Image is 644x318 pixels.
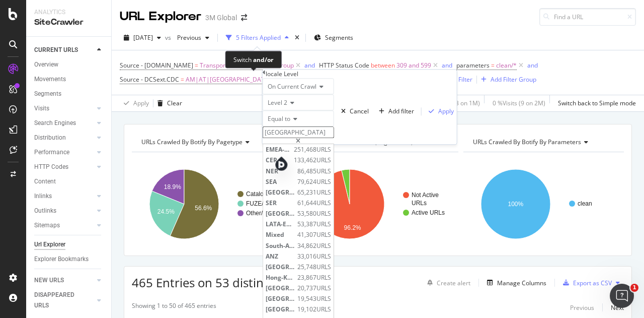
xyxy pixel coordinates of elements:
[554,95,636,111] button: Switch back to Simple mode
[266,273,295,282] span: Hong-Kong
[297,295,331,303] span: 19,543 URLS
[266,231,295,239] span: Mixed
[266,167,295,175] span: NER
[34,17,103,28] div: SiteCrawler
[344,224,361,231] text: 96.2%
[412,192,439,199] text: Not Active
[266,156,291,165] span: CER
[120,75,179,84] span: Source - DCSext.CDC
[266,241,295,250] span: South-Am
[268,98,287,107] span: Level 2
[437,279,470,287] div: Create alert
[297,220,331,229] span: 53,387 URLS
[120,30,165,46] button: [DATE]
[34,176,56,187] div: Content
[167,99,182,107] div: Clear
[539,8,636,26] input: Find a URL
[246,210,265,217] text: Other/*
[133,99,149,107] div: Apply
[173,33,201,42] span: Previous
[233,55,273,64] div: Switch
[120,61,193,70] span: Source - [DOMAIN_NAME]
[34,176,104,187] a: Content
[34,103,49,114] div: Visits
[268,82,316,91] span: On Current Crawl
[153,95,182,111] button: Clear
[241,14,247,21] div: arrow-right-arrow-left
[34,45,78,55] div: CURRENT URLS
[34,147,69,158] div: Performance
[34,206,94,216] a: Outlinks
[120,8,201,25] div: URL Explorer
[630,284,638,292] span: 1
[266,305,295,314] span: [GEOGRAPHIC_DATA]
[570,303,594,312] div: Previous
[132,274,306,291] span: 465 Entries on 53 distinct URLs
[422,106,457,116] button: Apply
[266,220,295,229] span: LATA-Emerg
[570,301,594,313] button: Previous
[34,220,60,231] div: Sitemaps
[473,138,581,146] span: URLs Crawled By Botify By parameters
[559,275,612,291] button: Export as CSV
[297,231,331,239] span: 41,307 URLS
[266,199,295,207] span: SER
[268,114,290,123] span: Equal to
[266,263,295,271] span: [GEOGRAPHIC_DATA]-Region
[325,33,353,42] span: Segments
[246,190,278,198] text: Catalogue/*
[610,284,634,308] iframe: Intercom live chat
[34,74,104,85] a: Movements
[319,61,369,70] span: HTTP Status Code
[297,273,331,282] span: 23,867 URLS
[34,206,56,216] div: Outlinks
[496,58,517,73] span: clean/*
[34,239,65,250] div: Url Explorer
[34,162,94,172] a: HTTP Codes
[34,162,68,172] div: HTTP Codes
[34,8,103,17] div: Analytics
[527,61,538,70] div: and
[34,133,94,143] a: Distribution
[493,99,545,107] div: 0 % Visits ( 9 on 2M )
[164,183,181,190] text: 18.9%
[34,45,94,55] a: CURRENT URLS
[442,61,452,70] div: and
[293,33,301,43] div: times
[266,252,295,261] span: ANZ
[297,209,331,218] span: 53,580 URLS
[236,33,281,42] div: 5 Filters Applied
[34,191,52,202] div: Inlinks
[297,284,331,292] span: 20,737 URLS
[491,75,536,84] div: Add Filter Group
[297,241,331,250] span: 34,862 URLS
[266,209,295,218] span: [GEOGRAPHIC_DATA]
[412,209,445,216] text: Active URLs
[34,103,94,114] a: Visits
[246,200,266,207] text: FUZE/*
[34,275,94,286] a: NEW URLS
[297,199,331,207] span: 61,644 URLS
[186,73,293,87] span: AM|AT|[GEOGRAPHIC_DATA]|DA|KT
[34,59,58,70] div: Overview
[423,275,470,291] button: Create alert
[34,59,104,70] a: Overview
[132,160,290,248] div: A chart.
[165,33,173,42] span: vs
[463,160,621,248] svg: A chart.
[307,138,413,146] span: Active / Not Active URLs (organic - all)
[34,147,94,158] a: Performance
[527,60,538,70] button: and
[253,55,273,64] div: and/or
[200,58,294,73] span: Transport & Electronic Bus Group
[297,252,331,261] span: 33,016 URLS
[446,75,472,84] div: Add Filter
[371,61,395,70] span: between
[477,74,536,86] button: Add Filter Group
[205,13,237,23] div: 3M Global
[120,95,149,111] button: Apply
[34,290,85,311] div: DISAPPEARED URLS
[34,254,89,265] div: Explorer Bookmarks
[266,177,295,186] span: SEA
